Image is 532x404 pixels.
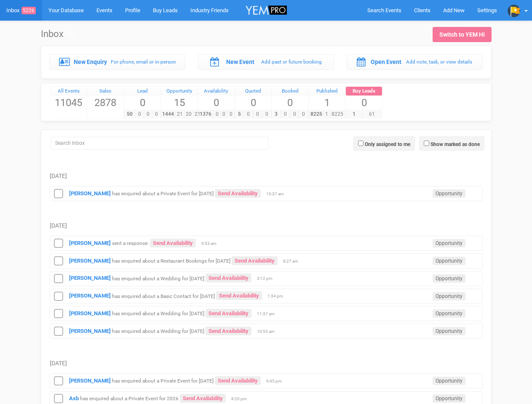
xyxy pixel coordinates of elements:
[112,240,149,246] small: sent a response:
[433,27,492,42] a: Switch to YEM Hi
[367,7,401,13] span: Search Events
[346,87,382,96] a: Buy Leads
[267,293,289,299] span: 1:34 pm
[50,223,483,229] h5: [DATE]
[371,58,401,66] label: Open Event
[272,96,308,110] span: 0
[69,190,111,197] a: [PERSON_NAME]
[309,87,345,96] a: Published
[124,87,161,96] a: Lead
[215,376,261,385] a: Send Availability
[112,258,230,264] small: has enquired about a Restaurant Bookings for [DATE]
[69,292,111,299] a: [PERSON_NAME]
[308,110,324,118] span: 8225
[80,396,179,401] small: has enquired about a Private Event for 2026
[231,396,252,402] span: 8:20 pm
[87,96,124,110] span: 2878
[69,240,111,246] strong: [PERSON_NAME]
[112,191,214,197] small: has enquired about a Private Event for [DATE]
[112,328,204,334] small: has enquired about a Wedding for [DATE]
[69,275,111,281] a: [PERSON_NAME]
[50,54,186,69] a: New Enquiry For phone, email or in-person
[227,110,234,118] span: 0
[206,274,251,282] a: Send Availability
[198,87,235,96] a: Availability
[430,141,480,148] label: Show marked as done
[152,110,161,118] span: 0
[347,54,483,69] a: Open Event Add note, task, or view details
[433,377,465,385] span: Opportunity
[87,87,124,96] a: Sales
[216,291,262,300] a: Send Availability
[198,96,235,110] span: 0
[345,110,363,118] span: 1
[161,87,198,96] a: Opportunity
[257,329,278,335] span: 10:53 am
[201,241,222,247] span: 9:53 am
[235,87,272,96] div: Quoted
[257,276,278,282] span: 3:12 pm
[235,96,272,110] span: 0
[290,110,299,118] span: 0
[161,96,198,110] span: 15
[69,377,111,384] a: [PERSON_NAME]
[51,96,87,110] span: 11045
[433,257,465,265] span: Opportunity
[433,394,465,403] span: Opportunity
[144,110,152,118] span: 0
[69,258,111,264] strong: [PERSON_NAME]
[243,110,253,118] span: 0
[112,275,204,281] small: has enquired about a Wedding for [DATE]
[226,58,254,66] label: New Event
[365,141,410,148] label: Only assigned to me
[112,293,215,299] small: has enquired about a Basic Contact for [DATE]
[266,378,287,384] span: 9:45 pm
[124,110,136,118] span: 50
[111,59,176,65] small: For phone, email or in-person
[253,110,262,118] span: 0
[232,256,278,265] a: Send Availability
[184,110,193,118] span: 20
[206,327,251,335] a: Send Availability
[443,7,465,13] span: Add New
[406,59,472,65] small: Add note, task, or view details
[135,110,144,118] span: 0
[281,110,290,118] span: 0
[433,189,465,198] span: Opportunity
[433,327,465,335] span: Opportunity
[508,5,520,17] img: profile.png
[206,309,251,318] a: Send Availability
[214,110,221,118] span: 0
[69,310,111,316] strong: [PERSON_NAME]
[220,110,227,118] span: 0
[124,96,161,110] span: 0
[299,110,308,118] span: 0
[272,87,308,96] a: Booked
[193,110,202,118] span: 21
[414,7,430,13] span: Clients
[433,274,465,283] span: Opportunity
[41,29,73,39] h1: Inbox
[323,110,330,118] span: 1
[330,110,345,118] span: 8225
[50,360,483,367] h5: [DATE]
[69,328,111,334] a: [PERSON_NAME]
[235,110,244,118] span: 5
[433,309,465,318] span: Opportunity
[51,87,87,96] a: All Events
[69,395,79,401] a: Asb
[262,110,272,118] span: 0
[198,110,214,118] span: 1376
[261,59,322,65] small: Add past or future booking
